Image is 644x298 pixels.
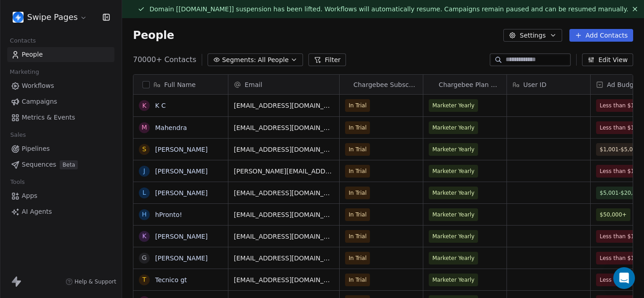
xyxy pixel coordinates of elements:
[569,29,633,42] button: Add Contacts
[234,275,334,284] span: [EMAIL_ADDRESS][DOMAIN_NAME]
[155,211,182,218] a: hPronto!
[142,253,147,263] div: G
[7,47,114,62] a: People
[432,145,474,154] span: Marketer Yearly
[258,55,289,65] span: All People
[228,75,339,94] div: Email
[234,101,334,110] span: [EMAIL_ADDRESS][DOMAIN_NAME]
[349,123,366,132] span: In Trial
[142,123,147,132] div: M
[22,113,75,122] span: Metrics & Events
[582,53,633,66] button: Edit View
[523,80,546,89] span: User ID
[22,50,43,59] span: People
[432,232,474,241] span: Marketer Yearly
[22,144,50,154] span: Pipelines
[234,123,334,132] span: [EMAIL_ADDRESS][DOMAIN_NAME]
[22,97,57,106] span: Campaigns
[164,80,196,89] span: Full Name
[7,141,114,156] a: Pipelines
[349,254,366,263] span: In Trial
[349,232,366,241] span: In Trial
[432,101,474,110] span: Marketer Yearly
[22,81,54,91] span: Workflows
[22,160,56,169] span: Sequences
[349,188,366,197] span: In Trial
[349,145,366,154] span: In Trial
[7,204,114,219] a: AI Agents
[7,94,114,109] a: Campaigns
[222,55,256,65] span: Segments:
[7,157,114,172] a: SequencesBeta
[234,210,334,219] span: [EMAIL_ADDRESS][DOMAIN_NAME]
[432,123,474,132] span: Marketer Yearly
[27,11,78,23] span: Swipe Pages
[133,29,174,42] span: People
[607,80,640,89] span: Ad Budget
[6,65,43,79] span: Marketing
[155,168,208,175] a: [PERSON_NAME]
[149,5,628,13] span: Domain [[DOMAIN_NAME]] suspension has been lifted. Workflows will automatically resume. Campaigns...
[349,101,366,110] span: In Trial
[432,167,474,176] span: Marketer Yearly
[349,275,366,284] span: In Trial
[349,167,366,176] span: In Trial
[6,175,28,189] span: Tools
[245,80,262,89] span: Email
[142,188,146,197] div: L
[142,275,147,284] div: T
[155,124,187,131] a: Mahendra
[432,275,474,284] span: Marketer Yearly
[155,233,208,240] a: [PERSON_NAME]
[507,75,590,94] div: User ID
[7,188,114,203] a: Apps
[353,80,417,89] span: Chargebee Subscription Status
[234,254,334,263] span: [EMAIL_ADDRESS][DOMAIN_NAME]
[234,232,334,241] span: [EMAIL_ADDRESS][DOMAIN_NAME]
[234,145,334,154] span: [EMAIL_ADDRESS][DOMAIN_NAME]
[60,160,78,169] span: Beta
[142,210,147,219] div: h
[143,166,145,176] div: J
[439,80,501,89] span: Chargebee Plan Name
[13,12,24,23] img: user_01J93QE9VH11XXZQZDP4TWZEES.jpg
[133,54,196,65] span: 70000+ Contacts
[432,210,474,219] span: Marketer Yearly
[600,188,643,197] span: $5,001-$20,000
[613,267,635,289] div: Open Intercom Messenger
[142,231,146,241] div: K
[142,101,146,111] div: K
[503,29,562,42] button: Settings
[432,188,474,197] span: Marketer Yearly
[22,191,38,201] span: Apps
[155,102,166,109] a: K C
[155,189,208,197] a: [PERSON_NAME]
[7,110,114,125] a: Metrics & Events
[349,210,366,219] span: In Trial
[308,53,346,66] button: Filter
[75,278,116,285] span: Help & Support
[11,10,89,25] button: Swipe Pages
[423,75,507,94] div: ChargebeeChargebee Plan Name
[600,210,627,219] span: $50,000+
[7,78,114,93] a: Workflows
[155,146,208,153] a: [PERSON_NAME]
[6,128,30,142] span: Sales
[6,34,40,48] span: Contacts
[66,278,116,285] a: Help & Support
[155,255,208,262] a: [PERSON_NAME]
[340,75,423,94] div: ChargebeeChargebee Subscription Status
[234,167,334,176] span: [PERSON_NAME][EMAIL_ADDRESS][DOMAIN_NAME]
[142,144,147,154] div: S
[133,75,228,94] div: Full Name
[234,188,334,197] span: [EMAIL_ADDRESS][DOMAIN_NAME]
[155,276,187,284] a: Tecnico gt
[22,207,52,216] span: AI Agents
[432,254,474,263] span: Marketer Yearly
[600,145,639,154] span: $1,001-$5,000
